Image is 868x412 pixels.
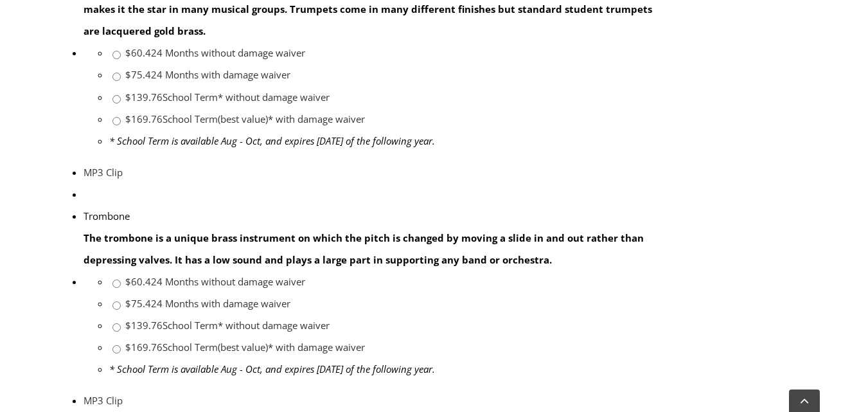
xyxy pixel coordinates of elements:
[125,46,305,59] a: $60.424 Months without damage waiver
[125,46,157,59] span: $60.42
[125,341,365,354] a: $169.76School Term(best value)* with damage waiver
[84,394,123,407] a: MP3 Clip
[125,341,163,354] span: $169.76
[84,231,644,266] strong: The trombone is a unique brass instrument on which the pitch is changed by moving a slide in and ...
[125,112,365,125] a: $169.76School Term(best value)* with damage waiver
[84,166,123,179] a: MP3 Clip
[125,275,157,288] span: $60.42
[125,297,290,310] a: $75.424 Months with damage waiver
[125,91,330,103] a: $139.76School Term* without damage waiver
[125,319,163,332] span: $139.76
[125,297,157,310] span: $75.42
[84,205,653,227] div: Trombone
[125,91,163,103] span: $139.76
[125,68,157,81] span: $75.42
[125,275,305,288] a: $60.424 Months without damage waiver
[125,112,163,125] span: $169.76
[125,68,290,81] a: $75.424 Months with damage waiver
[125,319,330,332] a: $139.76School Term* without damage waiver
[109,134,435,147] em: * School Term is available Aug - Oct, and expires [DATE] of the following year.
[109,363,435,375] em: * School Term is available Aug - Oct, and expires [DATE] of the following year.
